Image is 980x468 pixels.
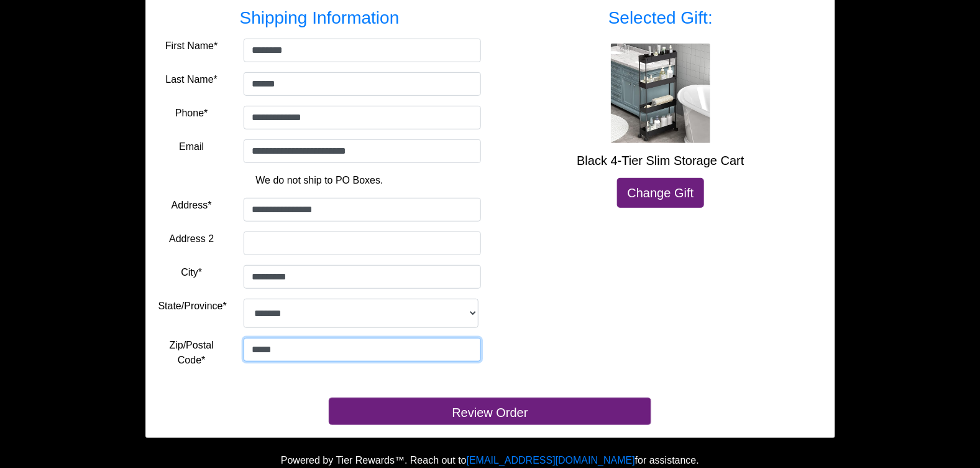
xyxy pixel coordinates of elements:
h3: Shipping Information [158,7,481,29]
label: Phone* [175,106,208,121]
img: Black 4-Tier Slim Storage Cart [611,44,710,143]
a: [EMAIL_ADDRESS][DOMAIN_NAME] [467,455,635,466]
h5: Black 4-Tier Slim Storage Cart [500,153,822,168]
label: First Name* [165,39,218,54]
a: Change Gift [617,178,705,208]
label: Address* [172,198,212,213]
label: Address 2 [169,232,214,246]
label: Email [179,139,204,154]
p: We do not ship to PO Boxes. [168,173,472,188]
label: City* [181,265,202,280]
button: Review Order [329,398,651,425]
span: Powered by Tier Rewards™. Reach out to for assistance. [281,455,699,466]
label: Last Name* [165,72,218,87]
h3: Selected Gift: [500,7,822,29]
label: Zip/Postal Code* [158,338,225,368]
label: State/Province* [158,299,227,314]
